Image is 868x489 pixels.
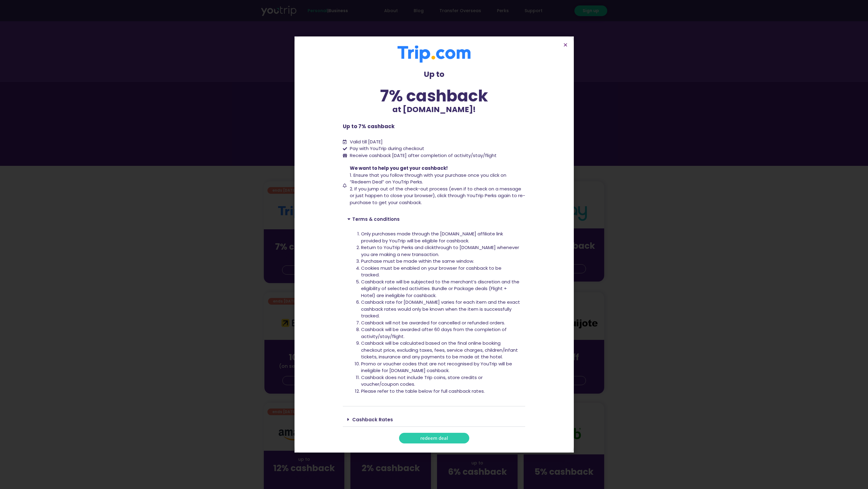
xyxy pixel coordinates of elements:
[343,69,525,80] p: Up to
[343,226,525,406] div: Terms & conditions
[399,433,469,443] a: redeem deal
[361,265,521,279] li: Cookies must be enabled on your browser for cashback to be tracked.
[361,299,521,320] li: Cashback rate for [DOMAIN_NAME] varies for each item and the exact cashback rates would only be k...
[348,145,424,152] span: Pay with YouTrip during checkout
[343,212,525,226] div: Terms & conditions
[361,320,521,327] li: Cashback will not be awarded for cancelled or refunded orders.
[361,326,521,340] li: Cashback will be awarded after 60 days from the completion of activity/stay/flight.
[361,231,521,244] li: Only purchases made through the [DOMAIN_NAME] affiliate link provided by YouTrip will be eligible...
[420,436,448,440] span: redeem deal
[361,279,521,299] li: Cashback rate will be subjected to the merchant’s discretion and the eligibility of selected acti...
[350,172,506,185] span: 1. Ensure that you follow through with your purchase once you click on “Redeem Deal” on YouTrip P...
[350,152,497,159] span: Receive cashback [DATE] after completion of activity/stay/flight
[350,138,383,145] span: Valid till [DATE]
[343,88,525,104] div: 7% cashback
[352,216,400,222] a: Terms & conditions
[343,412,525,427] div: Cashback Rates
[350,165,448,171] span: We want to help you get your cashback!
[563,43,568,47] a: Close
[343,123,394,130] b: Up to 7% cashback
[350,186,525,206] span: 2. If you jump out of the check-out process (even if to check on a message or just happen to clos...
[361,374,521,388] li: Cashback does not include Trip coins, store credits or voucher/coupon codes.
[361,244,521,258] li: Return to YouTrip Perks and clickthrough to [DOMAIN_NAME] whenever you are making a new transaction.
[361,388,521,395] li: Please refer to the table below for full cashback rates.
[343,104,525,115] p: at [DOMAIN_NAME]!
[361,361,521,374] li: Promo or voucher codes that are not recognised by YouTrip will be ineligible for [DOMAIN_NAME] ca...
[361,340,521,361] li: Cashback will be calculated based on the final online booking checkout price, excluding taxes, fe...
[352,416,393,423] a: Cashback Rates
[361,258,521,265] li: Purchase must be made within the same window.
